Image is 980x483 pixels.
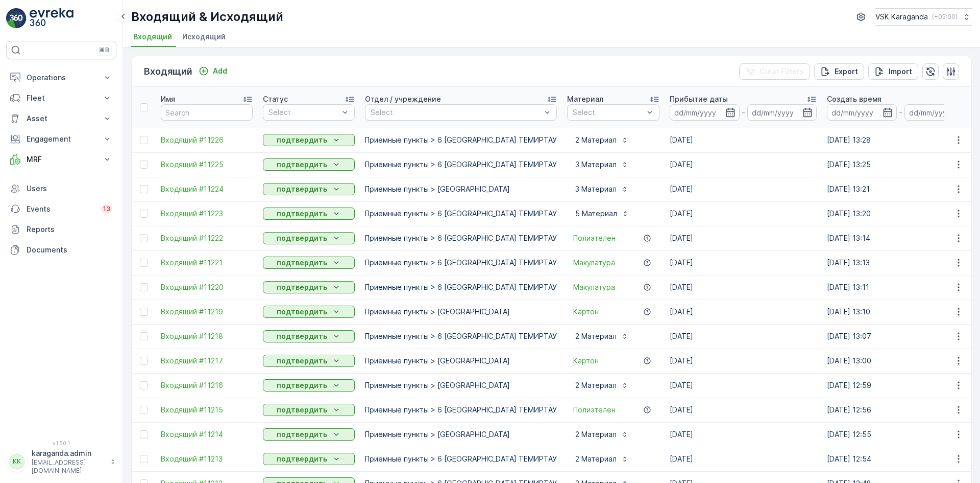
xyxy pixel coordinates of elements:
p: Создать время [827,94,881,104]
button: подтвердить [263,134,355,146]
a: Входящий #11221 [161,258,253,268]
p: Users [27,183,112,194]
td: [DATE] 12:55 [822,422,979,447]
span: Входящий #11220 [161,282,253,292]
p: 5 Материал [573,209,617,219]
a: Входящий #11213 [161,454,253,464]
td: [DATE] [665,275,822,300]
p: Operations [27,73,96,83]
p: Приемные пункты > [GEOGRAPHIC_DATA] [365,356,557,366]
button: Export [814,63,864,80]
p: подтвердить [277,282,327,292]
p: Приемные пункты > 6 [GEOGRAPHIC_DATA] ТЕМИРТАУ [365,282,557,292]
p: подтвердить [277,356,327,366]
p: Clear Filters [759,66,804,77]
button: подтвердить [263,428,355,441]
input: Search [161,104,253,121]
button: подтвердить [263,355,355,367]
p: подтвердить [277,159,327,170]
td: [DATE] [665,324,822,349]
td: [DATE] [665,250,822,275]
p: Reports [27,224,112,235]
td: [DATE] [665,128,822,152]
button: Add [194,65,231,77]
button: Engagement [6,129,116,149]
img: logo [6,8,27,29]
button: 2 Материал [567,451,635,467]
p: Engagement [27,134,96,144]
button: Asset [6,108,116,129]
p: 3 Материал [573,159,617,170]
td: [DATE] [665,201,822,226]
p: Export [835,66,858,77]
td: [DATE] [665,373,822,398]
p: Прибытие даты [670,94,728,104]
span: Входящий #11215 [161,405,253,415]
a: Reports [6,219,116,240]
p: подтвердить [277,454,327,464]
input: dd/mm/yyyy [670,104,740,121]
span: Макулатура [573,282,615,292]
button: Operations [6,67,116,88]
button: подтвердить [263,208,355,220]
button: 3 Материал [567,181,635,197]
p: подтвердить [277,233,327,243]
td: [DATE] 13:11 [822,275,979,300]
span: Полиэтелен [573,233,616,243]
div: Toggle Row Selected [140,259,148,267]
p: - [899,106,902,119]
td: [DATE] 12:56 [822,398,979,422]
button: Fleet [6,88,116,108]
p: ( +05:00 ) [932,13,958,21]
p: Приемные пункты > 6 [GEOGRAPHIC_DATA] ТЕМИРТАУ [365,405,557,415]
input: dd/mm/yyyy [747,104,817,121]
p: Приемные пункты > [GEOGRAPHIC_DATA] [365,380,557,390]
p: Приемные пункты > 6 [GEOGRAPHIC_DATA] ТЕМИРТАУ [365,233,557,243]
p: Select [573,107,644,118]
button: подтвердить [263,232,355,244]
td: [DATE] 12:59 [822,373,979,398]
button: подтвердить [263,158,355,171]
span: Входящий #11226 [161,135,253,145]
button: подтвердить [263,453,355,465]
a: Входящий #11218 [161,331,253,341]
p: 2 Материал [573,380,617,390]
p: Материал [567,94,603,104]
span: Входящий #11223 [161,209,253,219]
button: 2 Материал [567,377,635,394]
td: [DATE] [665,447,822,471]
p: Asset [27,113,96,124]
span: Исходящий [182,32,226,42]
button: подтвердить [263,306,355,318]
a: Входящий #11217 [161,356,253,366]
p: 2 Материал [573,331,617,341]
p: Приемные пункты > [GEOGRAPHIC_DATA] [365,307,557,317]
input: dd/mm/yyyy [904,104,974,121]
td: [DATE] [665,177,822,201]
span: Входящий #11216 [161,380,253,390]
p: Add [213,66,227,76]
button: подтвердить [263,183,355,195]
p: Select [268,107,339,118]
p: подтвердить [277,405,327,415]
p: Приемные пункты > 6 [GEOGRAPHIC_DATA] ТЕМИРТАУ [365,159,557,170]
div: KK [9,453,25,470]
p: 3 Материал [573,184,617,194]
p: Приемные пункты > 6 [GEOGRAPHIC_DATA] ТЕМИРТАУ [365,331,557,341]
div: Toggle Row Selected [140,136,148,144]
td: [DATE] 13:14 [822,226,979,250]
div: Toggle Row Selected [140,357,148,365]
p: MRF [27,154,96,165]
p: 2 Материал [573,135,617,145]
p: 13 [103,205,110,213]
td: [DATE] [665,422,822,447]
td: [DATE] 13:10 [822,300,979,324]
p: - [742,106,745,119]
span: v 1.50.1 [6,440,116,446]
td: [DATE] 13:25 [822,152,979,177]
input: dd/mm/yyyy [827,104,897,121]
div: Toggle Row Selected [140,406,148,414]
